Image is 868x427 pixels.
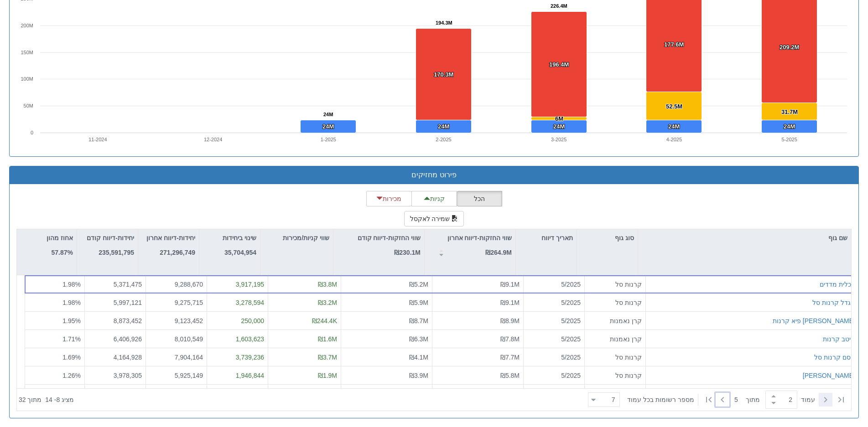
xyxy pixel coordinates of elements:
[404,211,464,226] button: שמירה לאקסל
[588,298,642,307] div: קרנות סל
[394,249,421,256] strong: ₪230.1M
[666,137,682,142] text: 4-2025
[588,352,642,361] div: קרנות סל
[588,334,642,343] div: קרן נאמנות
[500,353,520,360] span: ₪7.7M
[820,280,855,289] button: תכלית מדדים
[588,280,642,289] div: קרנות סל
[21,76,33,82] text: 100M
[577,229,638,247] div: סוג גוף
[411,191,457,206] button: קניות
[150,352,203,361] div: 7,904,164
[638,229,851,247] div: שם גוף
[527,316,581,325] div: 5/2025
[150,334,203,343] div: 8,010,549
[409,335,428,342] span: ₪6.3M
[211,352,264,361] div: 3,739,236
[88,137,107,142] text: 11-2024
[666,103,682,110] tspan: 52.5M
[527,370,581,380] div: 5/2025
[781,108,798,115] tspan: 31.7M
[814,352,855,361] button: קסם קרנות סל
[734,395,746,404] span: 5
[29,316,81,325] div: 1.95 %
[88,334,142,343] div: 6,406,926
[447,233,512,243] p: שווי החזקות-דיווח אחרון
[780,44,799,51] tspan: 209.2M
[438,123,449,130] tspan: 24M
[527,280,581,289] div: 5/2025
[784,123,795,130] tspan: 24M
[500,371,520,379] span: ₪5.8M
[29,352,81,361] div: 1.69 %
[211,334,264,343] div: 1,603,623
[551,137,567,142] text: 3-2025
[322,123,334,130] tspan: 24M
[500,317,520,324] span: ₪8.9M
[801,395,815,404] span: ‏עמוד
[409,317,428,324] span: ₪8.7M
[223,233,256,243] p: שינוי ביחידות
[436,137,451,142] text: 2-2025
[204,137,222,142] text: 12-2024
[312,317,337,324] span: ₪244.4K
[500,298,520,306] span: ₪9.1M
[485,249,512,256] strong: ₪264.9M
[224,249,256,256] strong: 35,704,954
[527,298,581,307] div: 5/2025
[150,316,203,325] div: 9,123,452
[527,352,581,361] div: 5/2025
[88,280,142,289] div: 5,371,475
[99,249,134,256] strong: 235,591,795
[21,50,33,55] text: 150M
[664,41,684,48] tspan: 177.6M
[150,298,203,307] div: 9,275,715
[803,370,855,380] div: [PERSON_NAME]
[434,71,453,78] tspan: 170.3M
[823,334,855,343] div: מיטב קרנות
[29,280,81,289] div: 1.98 %
[457,191,502,206] button: הכל
[318,371,337,379] span: ₪1.9M
[88,316,142,325] div: 8,873,452
[627,395,694,404] span: ‏מספר רשומות בכל עמוד
[160,249,195,256] strong: 271,296,749
[318,335,337,342] span: ₪1.6M
[211,298,264,307] div: 3,278,594
[47,233,73,243] p: אחוז מהון
[19,390,74,410] div: ‏מציג 8 - 14 ‏ מתוך 32
[29,334,81,343] div: 1.71 %
[318,298,337,306] span: ₪3.2M
[500,335,520,342] span: ₪7.8M
[323,112,333,117] tspan: 24M
[584,390,849,410] div: ‏ מתוך
[21,23,33,28] text: 200M
[321,137,336,142] text: 1-2025
[150,370,203,380] div: 5,925,149
[88,370,142,380] div: 3,978,305
[409,298,428,306] span: ₪5.9M
[588,316,642,325] div: קרן נאמנות
[318,353,337,360] span: ₪3.7M
[516,229,577,247] div: תאריך דיווח
[812,298,855,307] button: מגדל קרנות סל
[409,353,428,360] span: ₪4.1M
[29,370,81,380] div: 1.26 %
[52,249,73,256] strong: 57.87%
[366,191,412,206] button: מכירות
[553,123,565,130] tspan: 24M
[31,130,33,135] text: 0
[409,281,428,288] span: ₪5.2M
[588,370,642,380] div: קרנות סל
[668,123,680,130] tspan: 24M
[549,61,569,68] tspan: 196.4M
[773,316,855,325] div: [PERSON_NAME] פיא קרנות
[527,334,581,343] div: 5/2025
[782,137,797,142] text: 5-2025
[436,20,452,26] tspan: 194.3M
[551,3,567,9] tspan: 226.4M
[555,115,563,122] tspan: 6M
[409,371,428,379] span: ₪3.9M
